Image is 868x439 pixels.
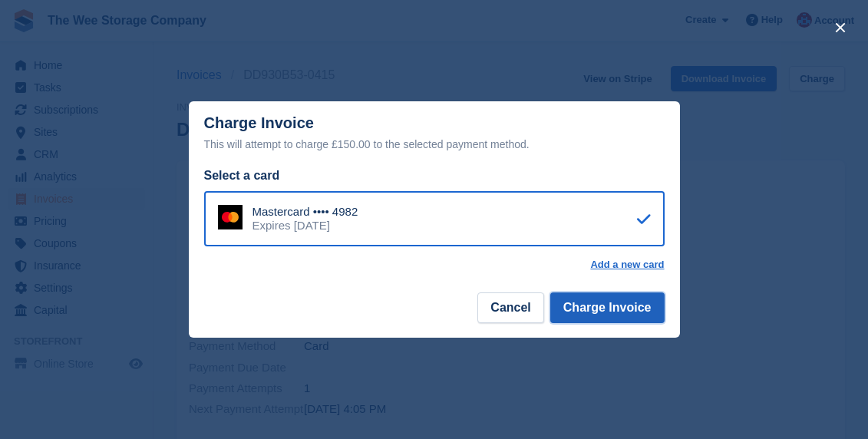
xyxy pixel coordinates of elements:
img: Mastercard Logo [218,205,243,229]
div: Charge Invoice [204,114,665,153]
div: This will attempt to charge £150.00 to the selected payment method. [204,135,665,153]
button: Charge Invoice [550,292,665,323]
div: Expires [DATE] [252,219,358,233]
div: Mastercard •••• 4982 [252,205,358,219]
a: Add a new card [590,259,664,271]
div: Select a card [204,167,665,185]
button: close [828,15,853,40]
button: Cancel [477,292,543,323]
